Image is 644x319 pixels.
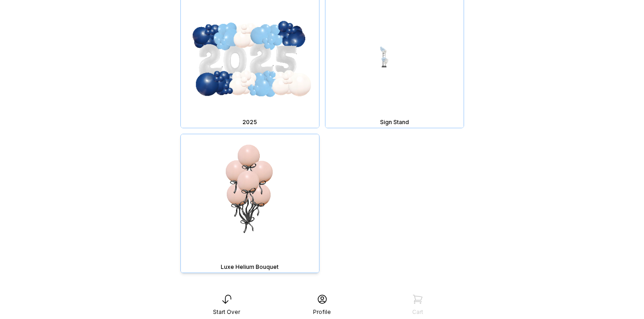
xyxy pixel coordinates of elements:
[412,308,423,316] div: Cart
[183,263,317,271] div: Luxe Helium Bouquet
[183,119,317,126] div: 2025
[181,134,319,273] img: Luxe Helium Bouquet
[313,308,331,316] div: Profile
[327,119,462,126] div: Sign Stand
[213,308,240,316] div: Start Over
